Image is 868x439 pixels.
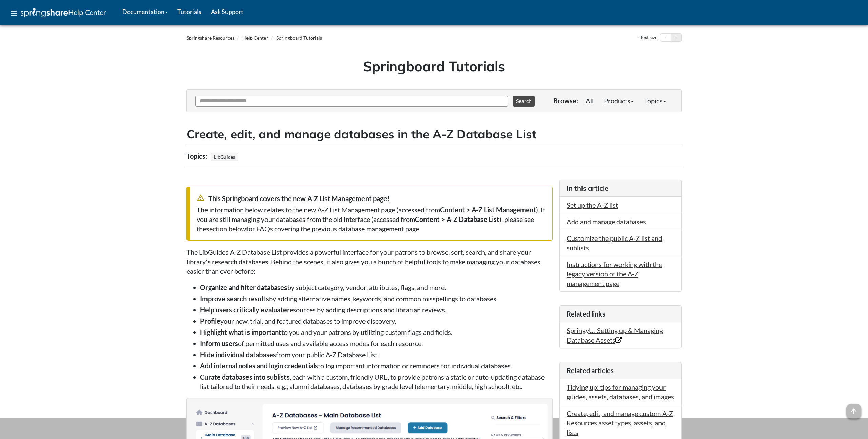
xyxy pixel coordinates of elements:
[200,283,553,292] li: by subject category, vendor, attributes, flags, and more.
[440,206,536,214] strong: Content > A-Z List Management
[660,34,671,42] button: Decrease text size
[200,362,318,370] strong: Add internal notes and login credentials
[671,34,681,42] button: Increase text size
[197,205,546,233] div: The information below relates to the new A-Z List Management page (accessed from ). If you are st...
[846,404,861,419] span: arrow_upward
[200,305,553,314] li: resources by adding descriptions and librarian reviews.
[200,328,281,336] strong: Highlight what is important
[415,215,499,223] strong: Content > A-Z Database List
[567,234,662,252] a: Customize the public A-Z list and sublists
[200,373,290,381] strong: Curate databases into sublists
[567,366,614,375] span: Related articles
[567,326,663,344] a: SpringyU: Setting up & Managing Database Assets
[206,225,246,233] a: section below
[173,3,206,20] a: Tutorials
[599,94,639,108] a: Products
[846,404,861,413] a: arrow_upward
[118,3,173,20] a: Documentation
[567,184,674,193] h3: In this article
[10,9,18,17] span: apps
[180,423,688,434] div: This site uses cookies as well as records your IP address for usage statistics.
[580,94,599,108] a: All
[200,327,553,337] li: to you and your patrons by utilizing custom flags and fields.
[567,217,646,226] a: Add and manage databases
[213,152,236,162] a: LibGuides
[567,310,605,318] span: Related links
[567,260,662,287] a: Instructions for working with the legacy version of the A-Z management page
[567,383,674,401] a: Tidying up: tips for managing your guides, assets, databases, and images
[21,8,68,17] img: Springshare
[567,201,618,209] a: Set up the A-Z list
[553,96,578,106] p: Browse:
[639,94,671,108] a: Topics
[200,339,553,348] li: of permitted uses and available access modes for each resource.
[200,317,220,325] strong: Profile
[200,350,276,359] strong: Hide individual databases
[242,35,268,41] a: Help Center
[186,126,682,142] h2: Create, edit, and manage databases in the A-Z Database List
[186,150,209,163] div: Topics:
[276,35,322,41] a: Springboard Tutorials
[200,306,287,314] strong: Help users critically evaluate
[200,350,553,359] li: from your public A-Z Database List.
[200,339,238,347] strong: Inform users
[200,294,553,303] li: by adding alternative names, keywords, and common misspellings to databases.
[200,283,287,291] strong: Organize and filter databases
[206,3,248,20] a: Ask Support
[186,247,553,276] p: The LibGuides A-Z Database List provides a powerful interface for your patrons to browse, sort, s...
[5,3,111,23] a: apps Help Center
[513,96,535,107] button: Search
[197,194,205,202] span: warning_amber
[567,409,673,436] a: Create, edit, and manage custom A-Z Resources asset types, assets, and lists
[68,8,106,17] span: Help Center
[197,194,546,203] div: This Springboard covers the new A-Z List Management page!
[200,372,553,391] li: , each with a custom, friendly URL, to provide patrons a static or auto-updating database list ta...
[200,316,553,326] li: your new, trial, and featured databases to improve discovery.
[200,294,269,303] strong: Improve search results
[200,361,553,370] li: to log important information or reminders for individual databases.
[192,57,676,76] h1: Springboard Tutorials
[638,33,660,42] div: Text size:
[186,35,234,41] a: Springshare Resources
